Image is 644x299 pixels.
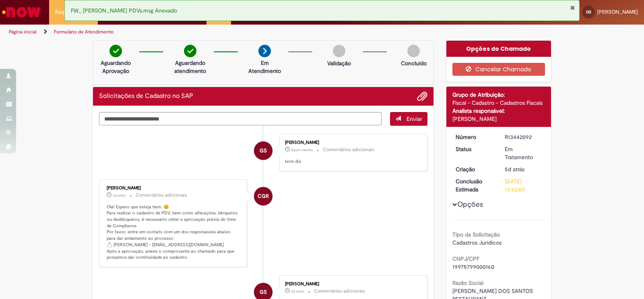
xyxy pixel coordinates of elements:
ul: Trilhas de página [6,25,423,39]
span: Agora mesmo [291,147,313,152]
span: 3d atrás [113,193,126,198]
span: [PERSON_NAME] [597,8,638,15]
span: Cadastros Jurídicos [452,239,502,246]
small: Comentários adicionais [136,192,187,199]
div: [DATE] 13:42:04 [505,177,542,193]
div: Grupo de Atribuição: [452,91,545,99]
dt: Criação [450,165,499,173]
a: Página inicial [9,29,37,35]
div: [PERSON_NAME] [107,186,241,191]
p: Concluído [401,59,427,67]
a: Formulário de Atendimento [54,29,114,35]
div: [PERSON_NAME] [285,140,419,145]
span: Enviar [407,115,422,123]
span: 19975799000160 [452,263,494,270]
textarea: Digite sua mensagem aqui... [99,112,382,126]
small: Comentários adicionais [314,288,365,295]
img: check-circle-green.png [184,45,196,57]
img: ServiceNow [1,4,42,20]
div: Opções do Chamado [446,41,551,57]
time: 23/08/2025 16:52:07 [291,289,304,294]
img: img-circle-grey.png [407,45,420,57]
p: Olá! Espero que esteja bem. 😊 Para realizar o cadastro de PDV, bem como alterações, bloqueios ou ... [107,204,241,261]
span: CGR [258,187,269,206]
span: GS [586,9,591,15]
div: [PERSON_NAME] [285,282,419,287]
span: 5d atrás [291,289,304,294]
span: GS [260,141,267,160]
button: Cancelar Chamado [452,63,545,76]
p: Validação [327,59,351,67]
div: [PERSON_NAME] [452,115,545,123]
span: FW_ [PERSON_NAME] PDVs.msg Anexado [71,7,177,14]
div: Analista responsável: [452,107,545,115]
div: 23/08/2025 16:51:34 [505,165,542,173]
div: Em Tratamento [505,145,542,161]
img: arrow-next.png [258,45,271,57]
dt: Conclusão Estimada [450,177,499,193]
button: Fechar Notificação [570,4,575,11]
img: img-circle-grey.png [333,45,345,57]
div: Camila Garcia Rafael [254,187,272,206]
p: Aguardando atendimento [171,59,210,75]
button: Adicionar anexos [417,91,427,102]
time: 25/08/2025 15:17:56 [113,193,126,198]
time: 23/08/2025 16:51:34 [505,166,524,173]
button: Enviar [390,112,427,126]
p: Aguardando Aprovação [96,59,135,75]
b: CNPJ/CPF [452,255,479,262]
h2: Solicitações de Cadastro no SAP Histórico de tíquete [99,93,193,100]
p: Em Atendimento [245,59,284,75]
div: Fiscal - Cadastro - Cadastros Fiscais [452,99,545,107]
time: 28/08/2025 07:39:47 [291,147,313,152]
dt: Número [450,133,499,141]
p: bom dia [285,158,419,165]
dt: Status [450,145,499,153]
div: R13442092 [505,133,542,141]
img: check-circle-green.png [109,45,122,57]
small: Comentários adicionais [323,146,374,153]
div: Gessica Wiara De Arruda Siqueira [254,141,272,160]
b: Tipo da Solicitação [452,231,500,238]
span: Requisições [55,8,83,16]
b: Razão Social [452,279,483,287]
span: 5d atrás [505,166,524,173]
